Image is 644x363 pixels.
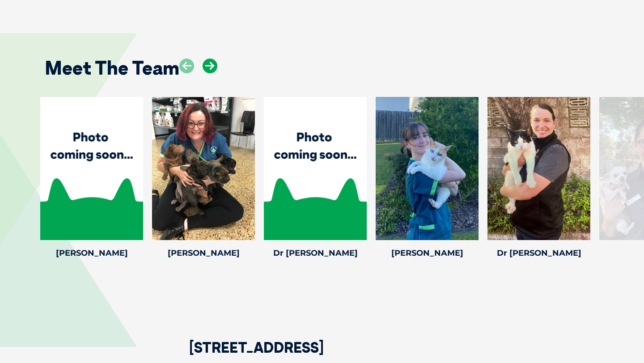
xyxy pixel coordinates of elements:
[40,249,143,257] h4: [PERSON_NAME]
[487,249,590,257] h4: Dr [PERSON_NAME]
[376,249,479,257] h4: [PERSON_NAME]
[152,249,255,257] h4: [PERSON_NAME]
[45,59,179,77] h2: Meet The Team
[264,249,367,257] h4: Dr [PERSON_NAME]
